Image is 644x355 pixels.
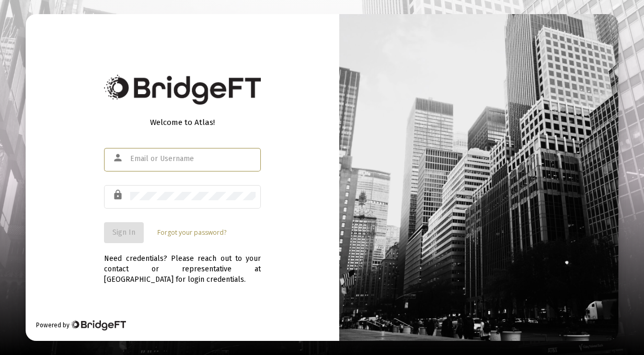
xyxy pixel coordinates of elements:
div: Need credentials? Please reach out to your contact or representative at [GEOGRAPHIC_DATA] for log... [104,243,261,285]
span: Sign In [112,228,135,237]
img: Bridge Financial Technology Logo [104,75,261,105]
mat-icon: lock [112,189,125,201]
img: Bridge Financial Technology Logo [71,320,125,330]
mat-icon: person [112,152,125,164]
div: Welcome to Atlas! [104,117,261,128]
input: Email or Username [130,155,256,163]
div: Powered by [36,320,125,330]
a: Forgot your password? [157,227,226,238]
button: Sign In [104,222,144,243]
